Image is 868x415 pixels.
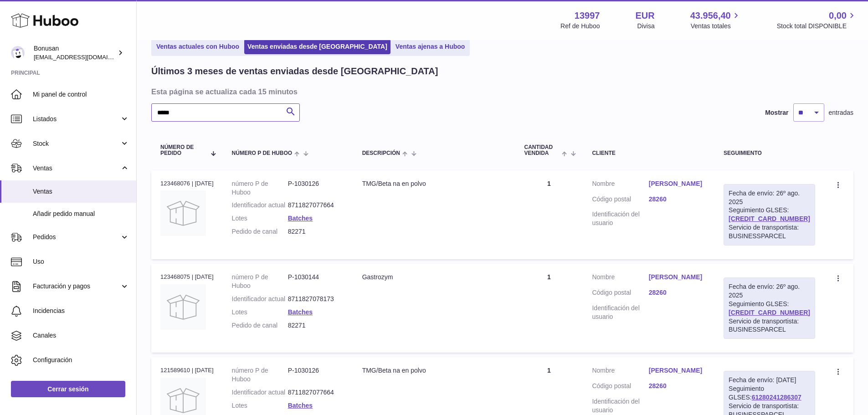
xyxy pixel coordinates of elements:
[33,331,129,340] span: Canales
[232,150,292,156] span: número P de Huboo
[829,10,847,22] span: 0,00
[232,366,288,384] dt: número P de Huboo
[592,179,648,190] dt: Nombre
[560,22,600,31] div: Ref de Huboo
[11,46,25,60] img: internalAdmin-13997@internal.huboo.com
[33,257,129,266] span: Uso
[724,150,815,156] div: Seguimiento
[232,308,288,317] dt: Lotes
[691,22,741,31] span: Ventas totales
[524,144,560,156] span: Cantidad vendida
[288,215,313,222] a: Batches
[232,201,288,210] dt: Identificador actual
[153,39,242,54] a: Ventas actuales con Huboo
[777,10,857,31] a: 0,00 Stock total DISPONIBLE
[33,356,129,364] span: Configuración
[729,317,810,334] div: Servicio de transportista: BUSINESSPARCEL
[515,170,583,259] td: 1
[592,366,648,377] dt: Nombre
[151,65,438,77] h2: Últimos 3 meses de ventas enviadas desde [GEOGRAPHIC_DATA]
[649,179,705,188] a: [PERSON_NAME]
[592,288,648,299] dt: Código postal
[11,381,125,397] a: Cerrar sesión
[33,282,120,291] span: Facturación y pagos
[515,264,583,353] td: 1
[288,273,344,290] dd: P-1030144
[151,87,851,97] h3: Esta página se actualiza cada 15 minutos
[729,376,810,384] div: Fecha de envío: [DATE]
[34,53,134,61] span: [EMAIL_ADDRESS][DOMAIN_NAME]
[33,139,120,148] span: Stock
[33,233,120,241] span: Pedidos
[690,10,741,31] a: 43.956,40 Ventas totales
[288,201,344,210] dd: 8711827077664
[288,179,344,197] dd: P-1030126
[729,189,810,206] div: Fecha de envío: 26º ago. 2025
[752,394,801,401] a: 61280241286307
[33,210,129,218] span: Añadir pedido manual
[592,397,648,415] dt: Identificación del usuario
[777,22,857,31] span: Stock total DISPONIBLE
[160,190,206,236] img: no-photo.jpg
[724,277,815,339] div: Seguimiento GLSES:
[160,284,206,330] img: no-photo.jpg
[649,382,705,390] a: 28260
[649,273,705,282] a: [PERSON_NAME]
[160,144,205,156] span: Número de pedido
[592,382,648,393] dt: Código postal
[232,321,288,330] dt: Pedido de canal
[592,273,648,284] dt: Nombre
[592,210,648,227] dt: Identificación del usuario
[288,295,344,303] dd: 8711827078173
[160,273,214,281] div: 123468075 | [DATE]
[232,388,288,397] dt: Identificador actual
[232,179,288,197] dt: número P de Huboo
[244,39,390,54] a: Ventas enviadas desde [GEOGRAPHIC_DATA]
[362,366,506,375] div: TMG/Beta na en polvo
[160,179,214,188] div: 123468076 | [DATE]
[635,10,654,22] strong: EUR
[232,227,288,236] dt: Pedido de canal
[232,295,288,303] dt: Identificador actual
[362,273,506,282] div: Gastrozym
[288,366,344,384] dd: P-1030126
[33,90,129,99] span: Mi panel de control
[288,402,313,409] a: Batches
[649,366,705,375] a: [PERSON_NAME]
[724,184,815,246] div: Seguimiento GLSES:
[649,288,705,297] a: 28260
[232,214,288,223] dt: Lotes
[829,108,853,117] span: entradas
[729,282,810,300] div: Fecha de envío: 26º ago. 2025
[232,273,288,290] dt: número P de Huboo
[729,309,810,316] a: [CREDIT_CARD_NUMBER]
[160,366,214,374] div: 121589610 | [DATE]
[729,215,810,222] a: [CREDIT_CARD_NUMBER]
[33,187,129,196] span: Ventas
[637,22,655,31] div: Divisa
[649,195,705,204] a: 28260
[592,304,648,321] dt: Identificación del usuario
[729,223,810,241] div: Servicio de transportista: BUSINESSPARCEL
[288,388,344,397] dd: 8711827077664
[362,179,506,188] div: TMG/Beta na en polvo
[232,401,288,410] dt: Lotes
[392,39,468,54] a: Ventas ajenas a Huboo
[765,108,788,117] label: Mostrar
[592,150,705,156] div: Cliente
[592,195,648,206] dt: Código postal
[33,307,129,315] span: Incidencias
[33,115,120,123] span: Listados
[575,10,600,22] strong: 13997
[690,10,731,22] span: 43.956,40
[288,227,344,236] dd: 82271
[34,44,116,61] div: Bonusan
[362,150,400,156] span: Descripción
[288,308,313,316] a: Batches
[288,321,344,330] dd: 82271
[33,164,120,173] span: Ventas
